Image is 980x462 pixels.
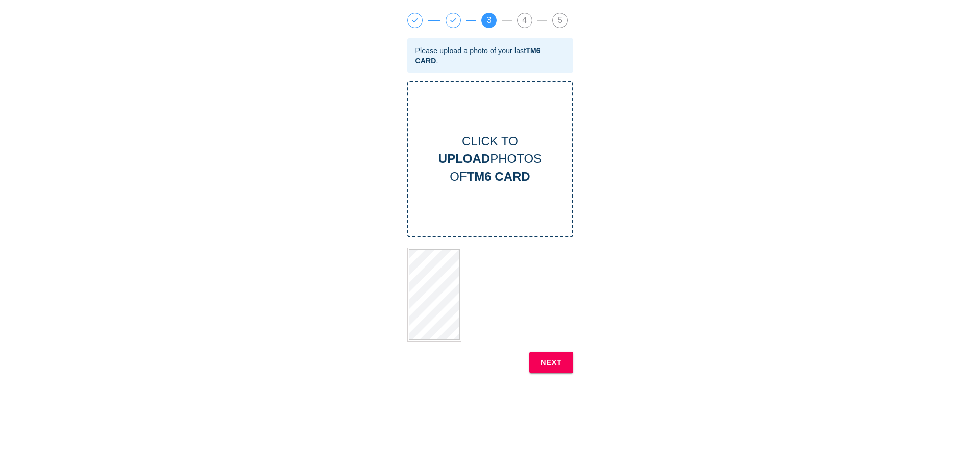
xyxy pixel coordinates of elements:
[408,13,422,28] span: 1
[518,13,532,28] span: 4
[467,169,530,183] b: TM6 CARD
[415,46,541,65] b: TM6 CARD
[408,133,572,185] div: CLICK TO PHOTOS OF
[482,13,496,28] span: 3
[415,45,565,66] div: Please upload a photo of your last .
[446,13,460,28] span: 2
[553,13,567,28] span: 5
[438,152,490,165] b: UPLOAD
[529,352,573,373] button: NEXT
[541,356,562,369] b: NEXT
